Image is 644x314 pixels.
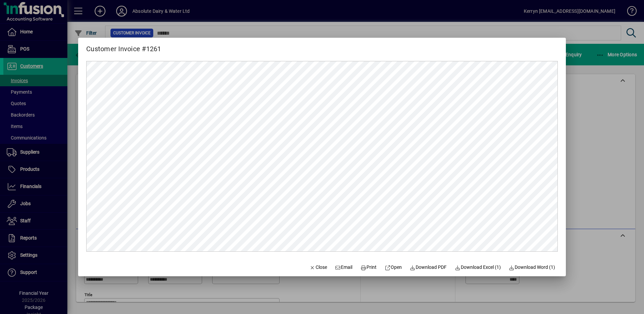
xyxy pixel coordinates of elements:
[310,264,327,271] span: Close
[78,38,169,54] h2: Customer Invoice #1261
[307,261,330,274] button: Close
[358,261,379,274] button: Print
[407,261,450,274] a: Download PDF
[509,264,555,271] span: Download Word (1)
[332,261,355,274] button: Email
[385,264,402,271] span: Open
[410,264,447,271] span: Download PDF
[452,261,504,274] button: Download Excel (1)
[335,264,353,271] span: Email
[506,261,558,274] button: Download Word (1)
[382,261,405,274] a: Open
[455,264,501,271] span: Download Excel (1)
[360,264,377,271] span: Print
